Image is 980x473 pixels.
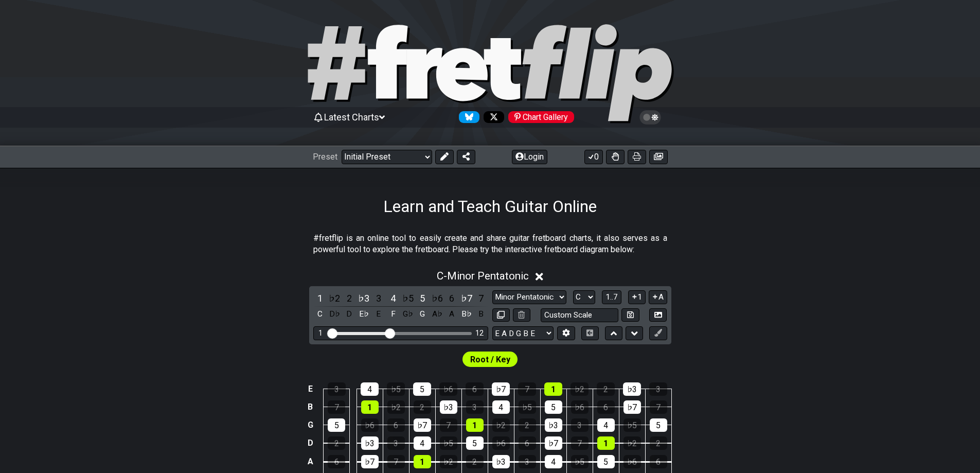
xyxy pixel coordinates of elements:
[466,436,484,450] div: 5
[606,150,625,164] button: Toggle Dexterity for all fretkits
[413,382,431,396] div: 5
[513,308,530,322] button: Delete
[304,434,316,452] td: D
[328,291,341,305] div: toggle scale degree
[416,307,429,321] div: toggle pitch class
[361,436,379,450] div: ♭3
[361,400,379,414] div: 1
[466,455,484,468] div: 2
[508,111,574,123] div: Chart Gallery
[440,418,457,432] div: 7
[342,150,432,164] select: Preset
[387,418,405,432] div: 6
[571,400,589,414] div: ♭6
[455,111,479,123] a: Follow #fretflip at Bluesky
[440,436,457,450] div: ♭5
[387,400,405,414] div: ♭2
[492,382,510,396] div: ♭7
[445,291,458,305] div: toggle scale degree
[328,455,345,468] div: 6
[361,382,379,396] div: 4
[304,452,316,471] td: A
[387,382,405,396] div: ♭5
[474,291,488,305] div: toggle scale degree
[474,307,488,321] div: toggle pitch class
[621,308,639,322] button: Store user defined scale
[440,455,457,468] div: ♭2
[545,418,562,432] div: ♭3
[457,150,475,164] button: Share Preset
[504,111,574,123] a: #fretflip at Pinterest
[324,112,379,122] span: Latest Charts
[628,150,646,164] button: Print
[414,418,431,432] div: ♭7
[445,307,458,321] div: toggle pitch class
[492,455,510,468] div: ♭3
[649,150,668,164] button: Create image
[361,455,379,468] div: ♭7
[304,398,316,416] td: B
[545,400,562,414] div: 5
[304,380,316,398] td: E
[519,436,536,450] div: 6
[557,326,575,340] button: Edit Tuning
[401,291,415,305] div: toggle scale degree
[597,418,615,432] div: 4
[645,113,656,122] span: Toggle light / dark theme
[628,290,646,304] button: 1
[304,416,316,434] td: G
[623,455,641,468] div: ♭6
[571,382,589,396] div: ♭2
[650,436,667,450] div: 2
[492,400,510,414] div: 4
[372,307,385,321] div: toggle pitch class
[597,436,615,450] div: 1
[414,455,431,468] div: 1
[649,326,667,340] button: First click edit preset to enable marker editing
[649,382,667,396] div: 3
[605,292,618,302] span: 1..7
[439,382,457,396] div: ♭6
[466,400,484,414] div: 3
[597,382,615,396] div: 2
[602,290,621,304] button: 1..7
[318,329,323,338] div: 1
[571,455,589,468] div: ♭5
[357,291,370,305] div: toggle scale degree
[313,307,327,321] div: toggle pitch class
[623,400,641,414] div: ♭7
[328,382,346,396] div: 3
[512,150,547,164] button: Login
[650,400,667,414] div: 7
[519,418,536,432] div: 2
[313,291,327,305] div: toggle scale degree
[479,111,504,123] a: Follow #fretflip at X
[605,326,622,340] button: Move up
[492,436,510,450] div: ♭6
[431,291,444,305] div: toggle scale degree
[581,326,599,340] button: Toggle horizontal chord view
[544,382,562,396] div: 1
[492,418,510,432] div: ♭2
[372,291,385,305] div: toggle scale degree
[328,418,345,432] div: 5
[460,307,473,321] div: toggle pitch class
[649,290,667,304] button: A
[328,400,345,414] div: 7
[435,150,454,164] button: Edit Preset
[440,400,457,414] div: ♭3
[328,307,341,321] div: toggle pitch class
[328,436,345,450] div: 2
[387,436,405,450] div: 3
[492,308,510,322] button: Copy
[492,290,566,304] select: Scale
[597,400,615,414] div: 6
[361,418,379,432] div: ♭6
[475,329,484,338] div: 12
[343,291,356,305] div: toggle scale degree
[386,291,400,305] div: toggle scale degree
[387,455,405,468] div: 7
[416,291,429,305] div: toggle scale degree
[414,400,431,414] div: 2
[313,152,337,162] span: Preset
